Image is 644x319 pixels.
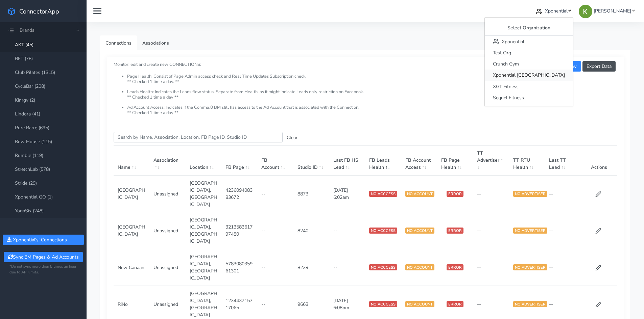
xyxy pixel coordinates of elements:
[149,249,185,286] td: Unassigned
[186,175,221,212] td: [GEOGRAPHIC_DATA],[GEOGRAPHIC_DATA]
[473,212,509,249] td: --
[293,212,329,249] td: 8240
[127,105,617,115] li: Ad Account Access: Indicates if the Comma,8 BM still has access to the Ad Account that is associa...
[447,301,463,307] span: ERROR
[127,74,617,89] li: Page Health: Consist of Page Admin access check and Real Time Updates Subscription check. ** Chec...
[283,132,302,143] button: Clear
[545,212,581,249] td: --
[114,212,149,249] td: [GEOGRAPHIC_DATA]
[19,7,59,16] span: ConnectorApp
[513,228,547,234] span: NO ADVERTISER
[401,145,437,176] th: FB Account Access
[137,35,174,51] a: Associations
[473,175,509,212] td: --
[114,175,149,212] td: [GEOGRAPHIC_DATA]
[533,5,574,17] a: Xponential
[293,249,329,286] td: 8239
[20,27,34,33] span: Brands
[114,249,149,286] td: New Canaan
[149,145,185,176] th: Association
[594,8,631,14] span: [PERSON_NAME]
[4,252,82,262] button: Sync BM Pages & Ad Accounts
[257,249,293,286] td: --
[447,264,463,270] span: ERROR
[493,72,565,79] span: Xponential [GEOGRAPHIC_DATA]
[149,212,185,249] td: Unassigned
[513,264,547,270] span: NO ADVERTISER
[581,145,617,176] th: Actions
[509,145,545,176] th: TT RTU Health
[405,228,434,234] span: NO ACCOUNT
[369,228,397,234] span: NO ACCCESS
[114,56,617,115] small: Monitor, edit and create new CONNECTIONS:
[186,145,221,176] th: Location
[437,145,473,176] th: FB Page Health
[257,175,293,212] td: --
[329,175,365,212] td: [DATE] 6:02am
[221,212,257,249] td: 321358361797480
[293,145,329,176] th: Studio ID
[576,5,637,17] a: [PERSON_NAME]
[545,8,568,14] span: Xponential
[114,145,149,176] th: Name
[513,301,547,307] span: NO ADVERTISER
[582,61,616,72] button: Export Data
[545,249,581,286] td: --
[114,132,283,142] input: enter text you want to search
[493,50,511,56] span: Test Org
[186,212,221,249] td: [GEOGRAPHIC_DATA],[GEOGRAPHIC_DATA]
[405,264,434,270] span: NO ACCOUNT
[100,35,137,51] a: Connections
[447,228,463,234] span: ERROR
[329,249,365,286] td: --
[3,235,84,245] button: Xponential's' Connections
[221,175,257,212] td: 423609408383672
[9,264,77,275] small: *Do not sync more then 5 times an hour due to API limits.
[493,95,524,101] span: Sequel Fitness
[369,264,397,270] span: NO ACCCESS
[365,145,401,176] th: FB Leads Health
[493,83,519,90] span: XGT Fitness
[502,38,524,45] span: Xponential
[447,191,463,197] span: ERROR
[493,61,519,67] span: Crunch Gym
[579,5,592,18] img: Kristine Lee
[473,145,509,176] th: TT Advertiser
[545,175,581,212] td: --
[369,301,397,307] span: NO ACCCESS
[257,212,293,249] td: --
[485,20,573,36] div: Select Organization
[186,249,221,286] td: [GEOGRAPHIC_DATA],[GEOGRAPHIC_DATA]
[221,145,257,176] th: FB Page
[369,191,397,197] span: NO ACCCESS
[473,249,509,286] td: --
[329,145,365,176] th: Last FB HS Lead
[545,145,581,176] th: Last TT Lead
[329,212,365,249] td: --
[405,191,434,197] span: NO ACCOUNT
[221,249,257,286] td: 578308035961301
[127,89,617,105] li: Leads Health: Indicates the Leads flow status. Separate from Health, as it might indicate Leads o...
[149,175,185,212] td: Unassigned
[257,145,293,176] th: FB Account
[293,175,329,212] td: 8873
[405,301,434,307] span: NO ACCOUNT
[513,191,547,197] span: NO ADVERTISER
